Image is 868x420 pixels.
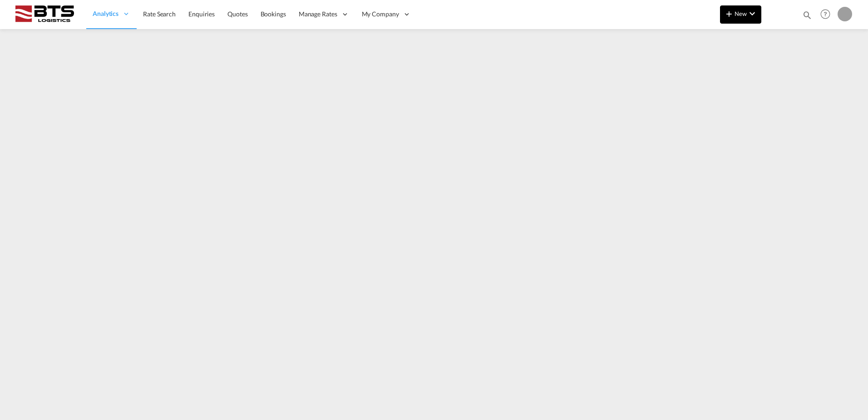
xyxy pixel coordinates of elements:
span: Manage Rates [299,10,337,19]
span: Bookings [261,10,286,18]
div: icon-magnify [802,10,812,24]
md-icon: icon-magnify [802,10,812,20]
img: cdcc71d0be7811ed9adfbf939d2aa0e8.png [14,4,75,25]
span: Analytics [93,9,118,18]
span: Enquiries [188,10,215,18]
md-icon: icon-chevron-down [747,8,758,19]
span: My Company [362,10,399,19]
button: icon-plus 400-fgNewicon-chevron-down [720,5,761,24]
span: Rate Search [143,10,176,18]
span: Quotes [227,10,247,18]
span: Help [818,6,833,22]
md-icon: icon-plus 400-fg [724,8,735,19]
div: Help [818,6,838,23]
span: New [724,10,758,17]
